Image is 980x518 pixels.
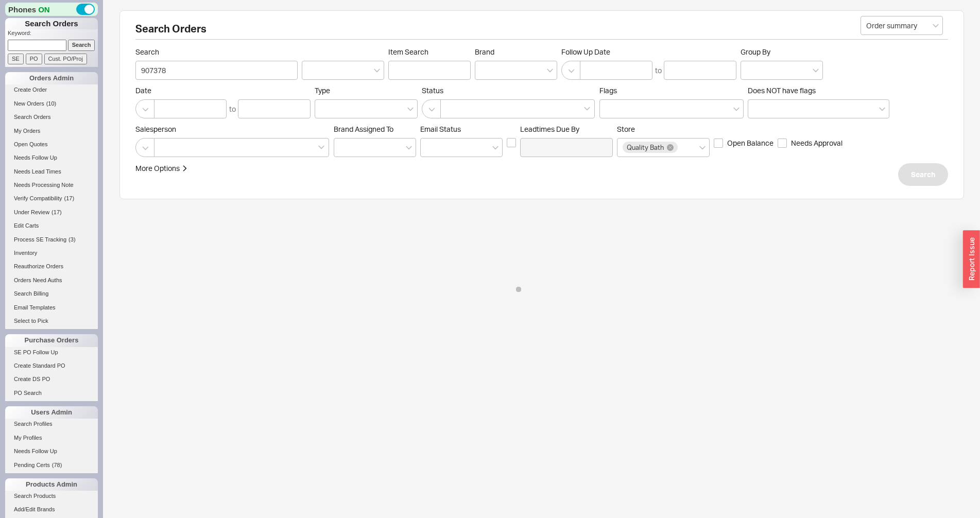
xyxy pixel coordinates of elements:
[14,100,44,107] span: New Orders
[8,29,98,40] p: Keyword:
[727,138,773,148] span: Open Balance
[475,47,494,56] span: Brand
[5,446,98,457] a: Needs Follow Up
[315,86,330,95] span: Type
[813,68,819,73] svg: open menu
[748,86,816,95] span: Does NOT have flags
[605,103,612,115] input: Flags
[5,3,98,16] div: Phones
[14,236,66,243] span: Process SE Tracking
[5,302,98,313] a: Email Templates
[933,24,939,28] svg: open menu
[135,24,948,40] h2: Search Orders
[492,146,498,150] svg: open menu
[52,462,62,468] span: ( 78 )
[5,112,98,123] a: Search Orders
[374,68,380,73] svg: open menu
[520,125,613,134] span: Leadtimes Due By
[14,182,74,188] span: Needs Processing Note
[135,61,298,80] input: Search
[388,61,471,80] input: Item Search
[5,316,98,326] a: Select to Pick
[714,139,723,148] input: Open Balance
[229,104,236,114] div: to
[14,462,50,468] span: Pending Certs
[5,406,98,419] div: Users Admin
[135,125,330,134] span: Salesperson
[753,103,761,115] input: Does NOT have flags
[5,98,98,109] a: New Orders(10)
[5,18,98,29] h1: Search Orders
[898,163,948,186] button: Search
[741,47,770,56] span: Group By
[135,163,180,174] div: More Options
[5,491,98,502] a: Search Products
[5,126,98,136] a: My Orders
[5,347,98,358] a: SE PO Follow Up
[135,47,298,57] span: Search
[599,86,617,95] span: Flags
[320,103,328,115] input: Type
[26,54,42,64] input: PO
[334,125,393,133] span: Brand Assigned To
[38,4,50,15] span: ON
[5,433,98,443] a: My Profiles
[5,419,98,429] a: Search Profiles
[5,374,98,385] a: Create DS PO
[861,16,943,35] input: Select...
[5,193,98,204] a: Verify Compatibility(17)
[679,142,686,153] input: Store
[388,47,471,57] span: Item Search
[5,139,98,150] a: Open Quotes
[64,195,75,201] span: ( 17 )
[778,139,787,148] input: Needs Approval
[68,236,75,243] span: ( 3 )
[480,64,488,76] input: Brand
[5,478,98,491] div: Products Admin
[5,388,98,399] a: PO Search
[5,460,98,471] a: Pending Certs(78)
[68,40,95,50] input: Search
[8,54,24,64] input: SE
[5,248,98,258] a: Inventory
[5,334,98,347] div: Purchase Orders
[14,448,57,454] span: Needs Follow Up
[5,234,98,245] a: Process SE Tracking(3)
[44,54,87,64] input: Cust. PO/Proj
[5,275,98,286] a: Orders Need Auths
[5,72,98,84] div: Orders Admin
[5,84,98,95] a: Create Order
[5,166,98,177] a: Needs Lead Times
[5,360,98,371] a: Create Standard PO
[406,146,412,150] svg: open menu
[14,209,49,215] span: Under Review
[911,168,935,181] span: Search
[51,209,62,215] span: ( 17 )
[135,86,311,95] span: Date
[420,125,461,133] span: Em ​ ail Status
[5,207,98,218] a: Under Review(17)
[422,86,595,95] span: Status
[5,152,98,163] a: Needs Follow Up
[46,100,57,107] span: ( 10 )
[655,65,662,76] div: to
[5,180,98,191] a: Needs Processing Note
[791,138,843,148] span: Needs Approval
[14,154,57,161] span: Needs Follow Up
[14,195,62,201] span: Verify Compatibility
[627,144,664,151] span: Quality Bath
[5,261,98,272] a: Reauthorize Orders
[561,47,736,57] span: Follow Up Date
[617,125,635,133] span: Store
[5,220,98,231] a: Edit Carts
[5,504,98,515] a: Add/Edit Brands
[135,163,188,174] button: More Options
[5,288,98,299] a: Search Billing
